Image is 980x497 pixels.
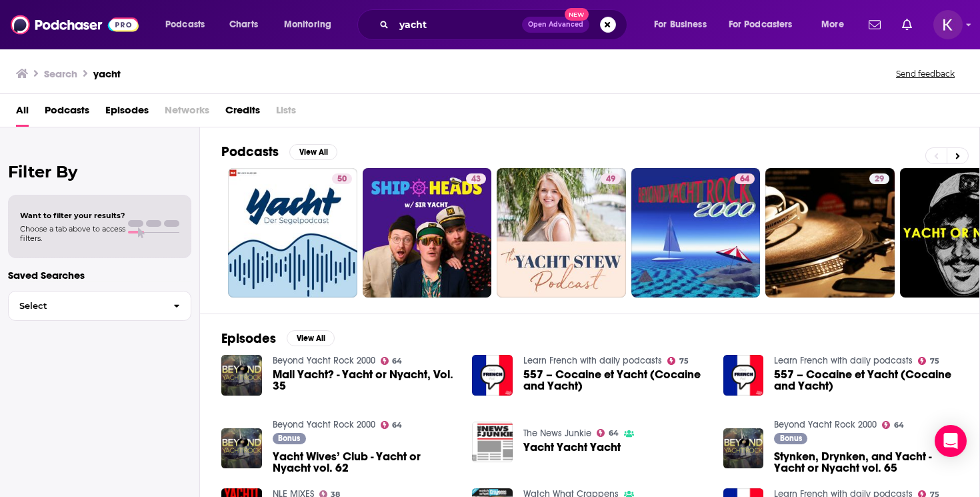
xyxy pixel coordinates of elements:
[363,168,492,298] a: 43
[221,330,335,347] a: EpisodesView All
[392,358,402,364] span: 64
[20,211,125,220] span: Want to filter your results?
[497,168,626,298] a: 49
[8,162,191,181] h2: Filter By
[275,14,349,35] button: open menu
[528,21,583,28] span: Open Advanced
[276,99,296,127] span: Lists
[394,14,522,35] input: Search podcasts, credits, & more...
[221,143,279,160] h2: Podcasts
[812,14,861,35] button: open menu
[645,14,723,35] button: open menu
[679,358,689,364] span: 75
[735,173,755,184] a: 64
[930,358,939,364] span: 75
[892,68,959,79] button: Send feedback
[11,12,139,37] img: Podchaser - Follow, Share and Rate Podcasts
[381,357,403,365] a: 64
[381,421,403,429] a: 64
[93,67,121,80] h3: yacht
[165,99,209,127] span: Networks
[654,15,707,34] span: For Business
[392,422,402,428] span: 64
[278,434,300,442] span: Bonus
[609,430,619,436] span: 64
[284,15,331,34] span: Monitoring
[774,355,913,366] a: Learn French with daily podcasts
[863,13,886,36] a: Show notifications dropdown
[774,419,877,430] a: Beyond Yacht Rock 2000
[774,451,958,474] a: Stynken, Drynken, and Yacht - Yacht or Nyacht vol. 65
[221,143,337,160] a: PodcastsView All
[9,302,163,310] span: Select
[273,369,457,392] a: Mall Yacht? - Yacht or Nyacht, Vol. 35
[471,173,481,186] span: 43
[597,429,619,437] a: 64
[45,99,89,127] a: Podcasts
[466,173,486,184] a: 43
[221,428,262,469] img: Yacht Wives’ Club - Yacht or Nyacht vol. 62
[933,10,963,39] span: Logged in as kwignall
[273,419,375,430] a: Beyond Yacht Rock 2000
[289,144,337,160] button: View All
[875,173,884,186] span: 29
[221,355,262,396] img: Mall Yacht? - Yacht or Nyacht, Vol. 35
[472,355,513,396] img: 557 – Cocaine et Yacht (Cocaine and Yacht)
[869,173,889,184] a: 29
[165,15,205,34] span: Podcasts
[631,168,761,298] a: 64
[667,357,689,365] a: 75
[882,421,904,429] a: 64
[894,422,904,428] span: 64
[522,17,589,33] button: Open AdvancedNew
[472,422,513,462] img: Yacht Yacht Yacht
[221,330,276,347] h2: Episodes
[774,369,958,392] a: 557 – Cocaine et Yacht (Cocaine and Yacht)
[156,14,222,35] button: open menu
[933,10,963,39] button: Show profile menu
[20,224,125,243] span: Choose a tab above to access filters.
[606,173,615,186] span: 49
[720,14,812,35] button: open menu
[273,451,457,474] a: Yacht Wives’ Club - Yacht or Nyacht vol. 62
[523,428,591,439] a: The News Junkie
[105,99,149,127] a: Episodes
[287,330,335,346] button: View All
[221,14,266,35] a: Charts
[729,15,793,34] span: For Podcasters
[723,428,764,469] a: Stynken, Drynken, and Yacht - Yacht or Nyacht vol. 65
[740,173,749,186] span: 64
[337,173,347,186] span: 50
[933,10,963,39] img: User Profile
[601,173,621,184] a: 49
[370,9,640,40] div: Search podcasts, credits, & more...
[16,99,29,127] a: All
[723,355,764,396] img: 557 – Cocaine et Yacht (Cocaine and Yacht)
[523,369,707,392] a: 557 – Cocaine et Yacht (Cocaine and Yacht)
[523,442,621,453] a: Yacht Yacht Yacht
[225,99,260,127] a: Credits
[8,291,191,321] button: Select
[821,15,844,34] span: More
[918,357,939,365] a: 75
[565,8,589,21] span: New
[765,168,895,298] a: 29
[935,425,967,457] div: Open Intercom Messenger
[273,355,375,366] a: Beyond Yacht Rock 2000
[44,67,77,80] h3: Search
